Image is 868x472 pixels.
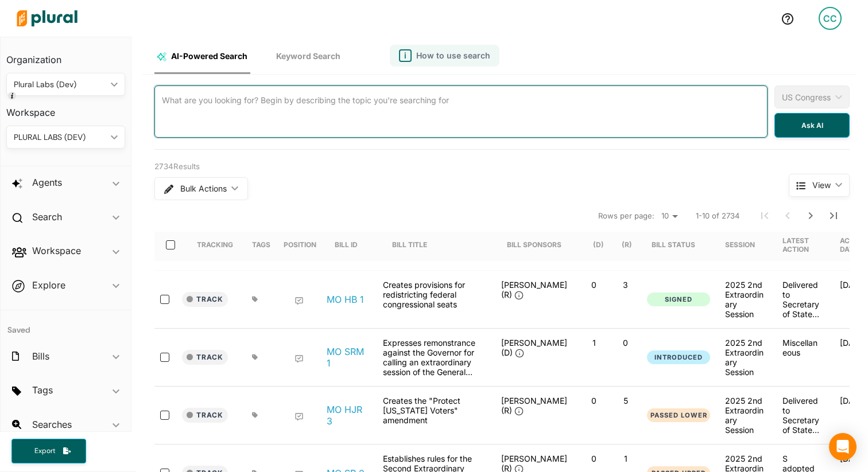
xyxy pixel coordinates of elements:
div: Add tags [252,412,258,419]
span: Keyword Search [276,51,340,61]
div: Position [284,229,316,261]
div: Session [725,240,755,249]
span: [PERSON_NAME] (D) [501,338,567,357]
div: Bill Title [392,229,437,261]
button: Track [182,408,228,423]
a: Keyword Search [273,40,343,74]
button: Last Page [822,204,845,227]
div: Creates the "Protect [US_STATE] Voters" amendment [377,396,492,435]
div: Latest Action [782,236,821,253]
button: iHow to use search [390,45,499,67]
div: (D) [593,229,604,261]
div: Plural Labs (Dev) [14,79,106,91]
div: Latest Action [782,229,821,261]
button: Previous Page [776,204,799,227]
div: Open Intercom Messenger [829,433,857,461]
div: Add Position Statement [294,354,304,364]
div: AI-Powered Search [154,85,850,150]
p: 0 [583,454,605,463]
div: Tags [252,240,270,249]
input: select-all-rows [166,240,175,249]
h2: Search [32,210,62,223]
div: Position [284,240,316,249]
span: How to use search [416,49,490,61]
h2: Searches [32,418,72,431]
div: 2734 Results [154,161,248,173]
div: Bill Status [652,240,695,249]
div: Tracking [197,229,233,261]
span: Bulk Actions [180,185,227,193]
div: Tracking [197,240,233,249]
input: select-row-state-mo-2025s2-hb1 [160,295,169,304]
h2: Explore [32,279,65,291]
div: Miscellaneous [773,338,831,377]
button: Track [182,292,228,307]
button: Passed Lower [647,408,710,423]
div: Bill Sponsors [507,240,561,249]
p: 0 [614,338,637,348]
a: MO HJR 3 [327,404,370,427]
div: Add Position Statement [294,412,304,422]
div: Delivered to Secretary of State (G) [773,280,831,319]
div: US Congress [782,91,831,103]
button: Introduced [647,350,710,365]
p: 3 [614,280,637,290]
button: Ask AI [774,113,850,138]
div: 2025 2nd Extraordinary Session [725,396,764,435]
h2: Workspace [32,244,81,257]
h2: Bills [32,350,49,362]
div: (D) [593,240,604,249]
div: Session [725,229,765,261]
div: Bill Sponsors [507,229,561,261]
a: CC [809,2,851,34]
p: 1 [583,338,605,348]
div: 2025 2nd Extraordinary Session [725,280,764,319]
div: Tooltip anchor [7,91,17,101]
span: Export [26,446,63,456]
input: select-row-state-mo-2025s2-hjr3 [160,411,169,420]
div: Bill ID [335,229,368,261]
button: First Page [753,204,776,227]
span: 1-10 of 2734 [696,210,739,222]
span: [PERSON_NAME] (R) [501,396,567,415]
div: Bill ID [335,240,358,249]
button: Track [182,350,228,365]
span: AI-Powered Search [171,51,247,61]
span: [PERSON_NAME] (R) [501,280,567,299]
span: View [812,179,831,191]
button: Bulk Actions [154,177,248,200]
span: Rows per page: [598,210,654,222]
h3: Workspace [6,96,125,121]
div: Expresses remonstrance against the Governor for calling an extraordinary session of the General A... [377,338,492,377]
a: MO SRM 1 [327,346,370,369]
p: 0 [583,280,605,290]
div: Bill Status [652,229,706,261]
div: 2025 2nd Extraordinary Session [725,338,764,377]
div: (R) [622,229,632,261]
div: Bill Title [392,240,427,249]
span: i [399,49,412,62]
p: 1 [614,454,637,463]
div: CC [819,7,842,30]
h3: Organization [6,43,125,68]
button: Next Page [799,204,822,227]
button: Export [11,439,86,463]
input: select-row-state-mo-2025s2-srm1 [160,353,169,362]
div: Add Position Statement [294,297,304,306]
p: 0 [583,396,605,405]
button: Signed [647,292,710,307]
div: Creates provisions for redistricting federal congressional seats [377,280,492,319]
div: PLURAL LABS (DEV) [14,131,106,143]
h4: Saved [1,310,131,338]
h2: Tags [32,384,53,396]
h2: Agents [32,176,62,189]
a: MO HB 1 [327,294,364,305]
div: (R) [622,240,632,249]
div: Add tags [252,354,258,361]
div: Delivered to Secretary of State (G) [773,396,831,435]
div: Tags [252,229,270,261]
a: AI-Powered Search [154,40,250,74]
p: 5 [614,396,637,405]
div: Add tags [252,296,258,303]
